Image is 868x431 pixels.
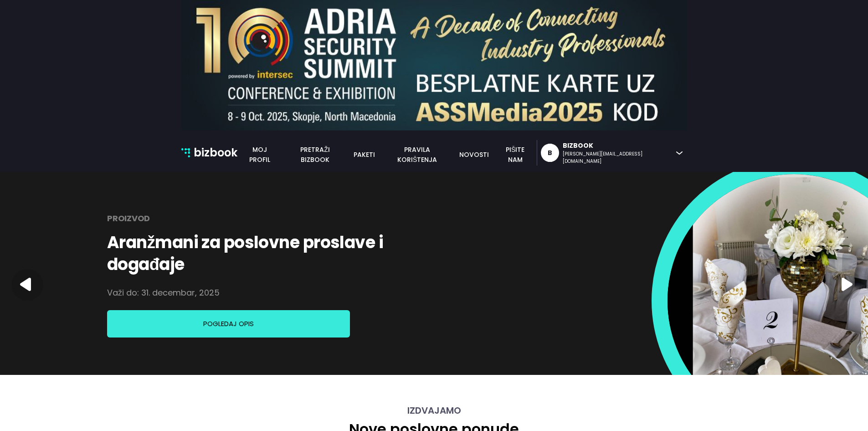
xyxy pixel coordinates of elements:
a: pišite nam [494,145,536,165]
p: Važi do: 31. decembar, 2025 [107,284,220,302]
a: pravila korištenja [380,145,454,165]
div: [PERSON_NAME][EMAIL_ADDRESS][DOMAIN_NAME] [563,151,672,165]
h3: Izdvajamo [181,405,687,416]
div: B [548,144,552,162]
a: bizbook [181,144,238,161]
button: Pogledaj opis [107,310,350,338]
img: bizbook [181,148,190,157]
a: Moj profil [237,145,282,165]
a: paketi [348,150,380,160]
a: pretraži bizbook [282,145,348,165]
a: novosti [454,150,494,160]
h1: Aranžmani za poslovne proslave i događaje [107,232,454,275]
div: Bizbook [563,141,672,151]
h2: Proizvod [107,209,150,228]
p: bizbook [194,144,237,161]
